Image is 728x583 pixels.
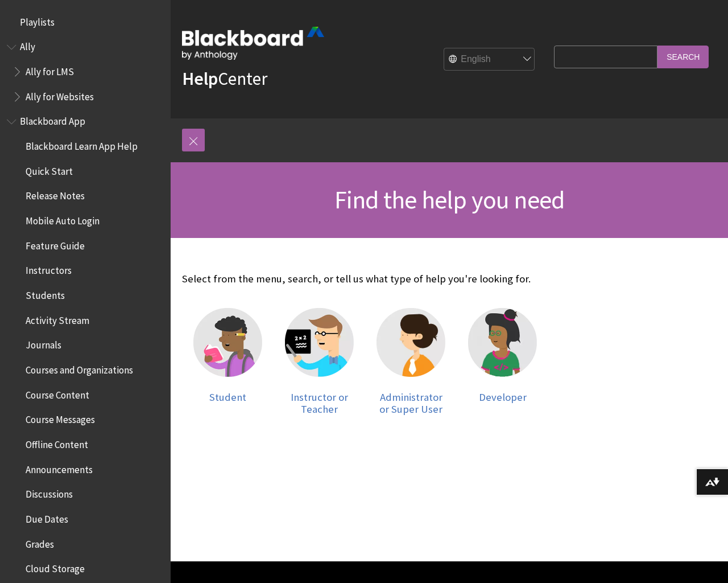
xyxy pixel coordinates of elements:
[26,510,68,525] span: Due Dates
[334,184,564,215] span: Find the help you need
[26,286,65,301] span: Students
[26,311,89,326] span: Activity Stream
[20,13,55,28] span: Playlists
[285,308,354,416] a: Instructor Instructor or Teacher
[20,112,85,128] span: Blackboard App
[182,67,267,90] a: HelpCenter
[377,308,445,377] img: Administrator
[26,236,85,252] span: Feature Guide
[26,336,61,351] span: Journals
[26,187,85,202] span: Release Notes
[26,360,133,376] span: Courses and Organizations
[182,67,218,90] strong: Help
[20,38,35,53] span: Ally
[26,460,93,475] span: Announcements
[7,13,164,32] nav: Book outline for Playlists
[26,162,73,177] span: Quick Start
[7,38,164,106] nav: Book outline for Anthology Ally Help
[26,137,138,152] span: Blackboard Learn App Help
[285,308,354,377] img: Instructor
[444,48,535,71] select: Site Language Selector
[479,391,527,404] span: Developer
[26,211,100,227] span: Mobile Auto Login
[468,308,537,416] a: Developer
[26,410,95,426] span: Course Messages
[193,308,262,377] img: Student
[26,62,74,77] span: Ally for LMS
[182,272,548,286] p: Select from the menu, search, or tell us what type of help you're looking for.
[26,535,54,550] span: Grades
[26,435,88,450] span: Offline Content
[182,27,324,60] img: Blackboard by Anthology
[209,391,246,404] span: Student
[26,385,89,401] span: Course Content
[26,559,85,574] span: Cloud Storage
[291,391,348,416] span: Instructor or Teacher
[26,485,73,500] span: Discussions
[377,308,445,416] a: Administrator Administrator or Super User
[193,308,262,416] a: Student Student
[26,261,72,277] span: Instructors
[26,87,94,102] span: Ally for Websites
[657,46,709,68] input: Search
[379,391,442,416] span: Administrator or Super User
